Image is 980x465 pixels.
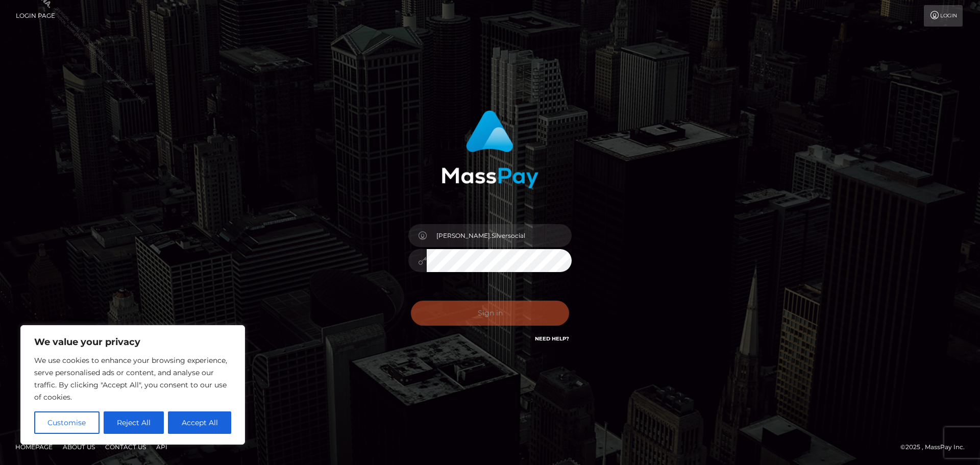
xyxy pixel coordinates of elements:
[442,110,538,188] img: MassPay Login
[168,411,231,434] button: Accept All
[427,224,572,247] input: Username...
[535,335,569,342] a: Need Help?
[34,336,231,348] p: We value your privacy
[924,5,963,27] a: Login
[34,411,100,434] button: Customise
[34,354,231,403] p: We use cookies to enhance your browsing experience, serve personalised ads or content, and analys...
[20,325,245,445] div: We value your privacy
[900,442,972,453] div: © 2025 , MassPay Inc.
[16,5,55,27] a: Login Page
[11,439,57,455] a: Homepage
[101,439,150,455] a: Contact Us
[152,439,171,455] a: API
[59,439,99,455] a: About Us
[104,411,164,434] button: Reject All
